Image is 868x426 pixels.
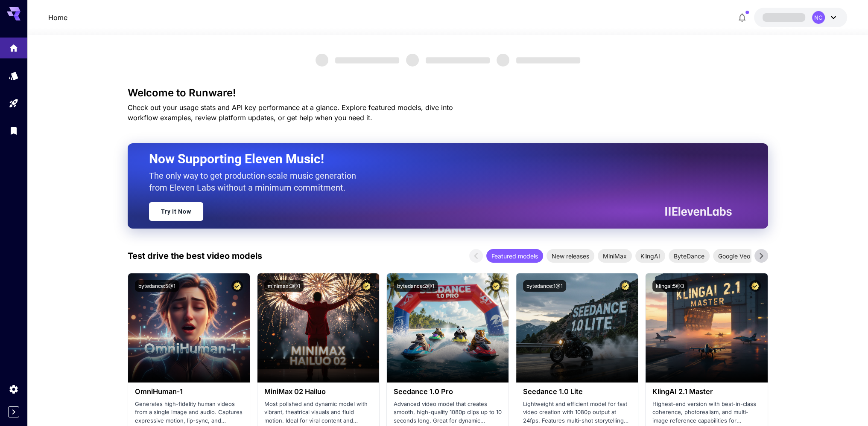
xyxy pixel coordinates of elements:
[486,249,543,263] div: Featured models
[652,400,760,425] p: Highest-end version with best-in-class coherence, photorealism, and multi-image reference capabil...
[652,280,687,292] button: klingai:5@3
[128,249,262,262] p: Test drive the best video models
[9,40,19,51] div: Home
[149,202,203,221] a: Try It Now
[231,280,243,292] button: Certified Model – Vetted for best performance and includes a commercial license.
[713,249,755,263] div: Google Veo
[264,388,372,396] h3: MiniMax 02 Hailuo
[361,280,372,292] button: Certified Model – Vetted for best performance and includes a commercial license.
[48,12,67,23] a: Home
[669,252,710,261] span: ByteDance
[135,388,243,396] h3: OmniHuman‑1
[516,273,638,383] img: alt
[128,87,768,99] h3: Welcome to Runware!
[387,273,509,383] img: alt
[9,68,19,78] div: Models
[9,384,19,394] div: Settings
[620,280,631,292] button: Certified Model – Vetted for best performance and includes a commercial license.
[523,400,631,425] p: Lightweight and efficient model for fast video creation with 1080p output at 24fps. Features mult...
[754,8,847,27] button: NC
[128,103,453,122] span: Check out your usage stats and API key performance at a glance. Explore featured models, dive int...
[635,249,665,263] div: KlingAI
[669,249,710,263] div: ByteDance
[635,252,665,261] span: KlingAI
[547,249,594,263] div: New releases
[257,273,379,383] img: alt
[812,11,825,24] div: NC
[8,406,19,417] button: Expand sidebar
[547,252,594,261] span: New releases
[394,280,438,292] button: bytedance:2@1
[264,400,372,425] p: Most polished and dynamic model with vibrant, theatrical visuals and fluid motion. Ideal for vira...
[48,12,67,23] nav: breadcrumb
[9,95,19,106] div: Playground
[149,170,362,194] p: The only way to get production-scale music generation from Eleven Labs without a minimum commitment.
[264,280,304,292] button: minimax:3@1
[9,125,19,136] div: Library
[486,252,543,261] span: Featured models
[128,273,250,383] img: alt
[598,249,632,263] div: MiniMax
[135,400,243,425] p: Generates high-fidelity human videos from a single image and audio. Captures expressive motion, l...
[598,252,632,261] span: MiniMax
[394,388,502,396] h3: Seedance 1.0 Pro
[646,273,767,383] img: alt
[713,252,755,261] span: Google Veo
[523,388,631,396] h3: Seedance 1.0 Lite
[523,280,566,292] button: bytedance:1@1
[135,280,179,292] button: bytedance:5@1
[394,400,502,425] p: Advanced video model that creates smooth, high-quality 1080p clips up to 10 seconds long. Great f...
[149,151,725,167] h2: Now Supporting Eleven Music!
[490,280,502,292] button: Certified Model – Vetted for best performance and includes a commercial license.
[652,388,760,396] h3: KlingAI 2.1 Master
[749,280,761,292] button: Certified Model – Vetted for best performance and includes a commercial license.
